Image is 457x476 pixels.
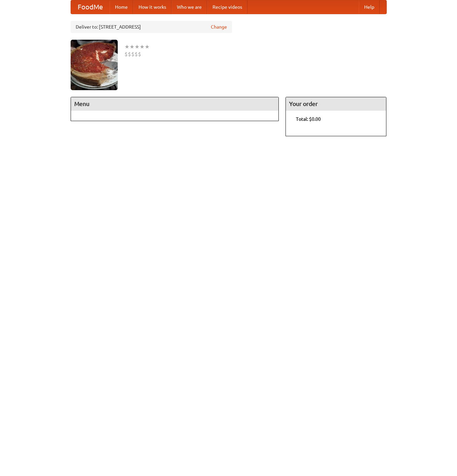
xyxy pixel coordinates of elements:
a: Change [211,24,227,30]
a: Home [110,0,133,14]
li: ★ [124,43,129,50]
li: $ [128,50,131,58]
li: ★ [135,43,140,50]
li: $ [131,50,135,58]
a: How it works [133,0,172,14]
div: Deliver to: [STREET_ADDRESS] [71,21,232,33]
li: ★ [129,43,135,50]
li: $ [135,50,138,58]
h4: Your order [286,97,386,111]
img: angular.jpg [71,40,118,90]
a: Help [359,0,380,14]
li: $ [138,50,141,58]
a: Who we are [172,0,207,14]
b: Total: $0.00 [296,116,321,122]
a: FoodMe [71,0,110,14]
h4: Menu [71,97,279,111]
li: $ [124,50,128,58]
li: ★ [140,43,145,50]
li: ★ [145,43,150,50]
a: Recipe videos [207,0,247,14]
